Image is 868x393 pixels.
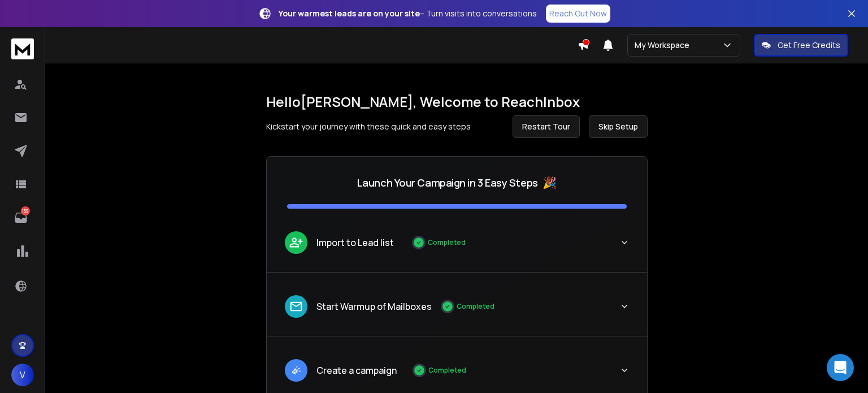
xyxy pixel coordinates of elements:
[21,206,30,215] p: 169
[754,34,848,57] button: Get Free Credits
[827,354,854,381] div: Open Intercom Messenger
[546,5,610,23] a: Reach Out Now
[10,206,32,229] a: 169
[428,238,466,247] p: Completed
[11,38,34,59] img: logo
[549,8,607,19] p: Reach Out Now
[778,40,840,51] p: Get Free Credits
[635,40,694,51] p: My Workspace
[316,236,394,249] p: Import to Lead list
[267,222,647,272] button: leadImport to Lead listCompleted
[316,300,432,313] p: Start Warmup of Mailboxes
[279,8,420,19] strong: Your warmest leads are on your site
[598,121,638,132] span: Skip Setup
[266,93,648,111] h1: Hello [PERSON_NAME] , Welcome to ReachInbox
[357,175,538,191] p: Launch Your Campaign in 3 Easy Steps
[289,235,303,249] img: lead
[316,364,397,377] p: Create a campaign
[266,121,471,132] p: Kickstart your journey with these quick and easy steps
[289,299,303,314] img: lead
[11,364,34,386] button: V
[542,175,557,191] span: 🎉
[457,302,494,311] p: Completed
[267,286,647,336] button: leadStart Warmup of MailboxesCompleted
[589,115,648,138] button: Skip Setup
[289,363,303,377] img: lead
[279,8,537,19] p: – Turn visits into conversations
[513,115,580,138] button: Restart Tour
[428,366,466,375] p: Completed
